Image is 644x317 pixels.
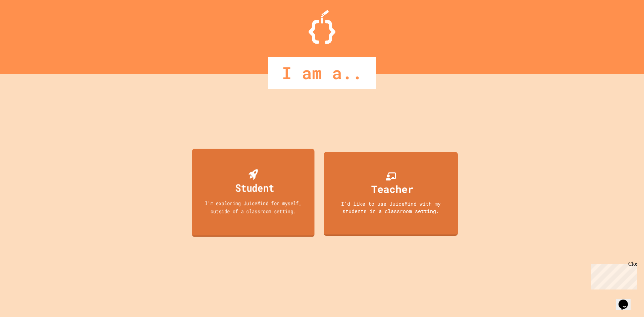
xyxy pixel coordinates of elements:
div: I am a.. [268,57,376,89]
div: I'm exploring JuiceMind for myself, outside of a classroom setting. [198,199,309,215]
div: Teacher [371,181,414,197]
iframe: chat widget [588,261,637,289]
iframe: chat widget [616,290,637,310]
img: Logo.svg [309,10,335,44]
div: Chat with us now!Close [3,3,46,43]
div: Student [235,180,274,196]
div: I'd like to use JuiceMind with my students in a classroom setting. [330,200,451,215]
